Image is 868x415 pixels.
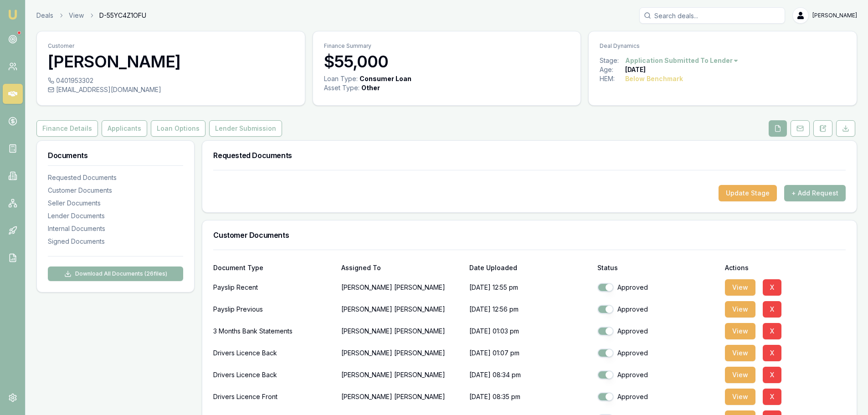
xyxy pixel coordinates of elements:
[324,83,360,92] div: Asset Type :
[36,11,53,20] a: Deals
[213,300,334,318] div: Payslip Previous
[600,56,625,65] div: Stage:
[48,199,183,208] div: Seller Documents
[48,42,294,50] p: Customer
[469,388,590,406] p: [DATE] 08:35 pm
[48,237,183,246] div: Signed Documents
[48,186,183,195] div: Customer Documents
[48,224,183,233] div: Internal Documents
[597,265,718,271] div: Status
[207,120,284,137] a: Lender Submission
[597,348,718,358] div: Approved
[763,323,781,339] button: X
[763,345,781,361] button: X
[725,389,755,405] button: View
[48,173,183,182] div: Requested Documents
[469,278,590,297] p: [DATE] 12:55 pm
[725,301,755,318] button: View
[725,345,755,361] button: View
[48,211,183,220] div: Lender Documents
[469,300,590,318] p: [DATE] 12:56 pm
[625,65,646,74] div: [DATE]
[625,74,683,83] div: Below Benchmark
[725,323,755,339] button: View
[469,322,590,340] p: [DATE] 01:03 pm
[725,265,846,271] div: Actions
[600,65,625,74] div: Age:
[213,366,334,384] div: Drivers Licence Back
[213,265,334,271] div: Document Type
[597,327,718,336] div: Approved
[213,388,334,406] div: Drivers Licence Front
[213,322,334,340] div: 3 Months Bank Statements
[48,85,294,94] div: [EMAIL_ADDRESS][DOMAIN_NAME]
[469,366,590,384] p: [DATE] 08:34 pm
[341,388,462,406] p: [PERSON_NAME] [PERSON_NAME]
[36,11,146,20] nav: breadcrumb
[324,74,358,83] div: Loan Type:
[151,120,205,137] button: Loan Options
[48,52,294,71] h3: [PERSON_NAME]
[469,344,590,362] p: [DATE] 01:07 pm
[209,120,282,137] button: Lender Submission
[48,152,183,159] h3: Documents
[324,52,570,71] h3: $55,000
[725,279,755,296] button: View
[639,7,785,24] input: Search deals
[48,76,294,85] div: 0401953302
[7,9,18,20] img: emu-icon-u.png
[341,300,462,318] p: [PERSON_NAME] [PERSON_NAME]
[597,392,718,401] div: Approved
[600,74,625,83] div: HEM:
[102,120,147,137] button: Applicants
[100,120,149,137] a: Applicants
[812,12,857,19] span: [PERSON_NAME]
[213,278,334,297] div: Payslip Recent
[324,42,570,50] p: Finance Summary
[361,83,380,92] div: Other
[763,301,781,318] button: X
[341,344,462,362] p: [PERSON_NAME] [PERSON_NAME]
[341,278,462,297] p: [PERSON_NAME] [PERSON_NAME]
[784,185,846,201] button: + Add Request
[341,366,462,384] p: [PERSON_NAME] [PERSON_NAME]
[763,279,781,296] button: X
[469,265,590,271] div: Date Uploaded
[341,265,462,271] div: Assigned To
[597,370,718,379] div: Approved
[763,367,781,383] button: X
[600,42,846,50] p: Deal Dynamics
[719,185,777,201] button: Update Stage
[149,120,207,137] a: Loan Options
[341,322,462,340] p: [PERSON_NAME] [PERSON_NAME]
[36,120,98,137] button: Finance Details
[213,231,846,239] h3: Customer Documents
[36,120,100,137] a: Finance Details
[213,152,846,159] h3: Requested Documents
[725,367,755,383] button: View
[69,11,84,20] a: View
[360,74,411,83] div: Consumer Loan
[625,56,739,65] button: Application Submitted To Lender
[597,283,718,292] div: Approved
[213,344,334,362] div: Drivers Licence Back
[99,11,146,20] span: D-55YC4Z1OFU
[763,389,781,405] button: X
[48,266,183,281] button: Download All Documents (26files)
[597,305,718,314] div: Approved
